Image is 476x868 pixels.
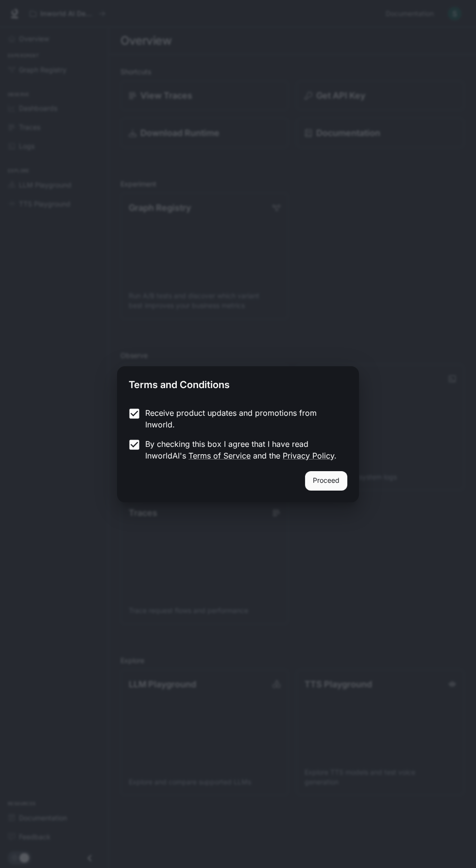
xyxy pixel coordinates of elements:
[145,438,340,461] p: By checking this box I agree that I have read InworldAI's and the .
[283,451,334,460] a: Privacy Policy
[305,471,347,491] button: Proceed
[117,366,359,399] h2: Terms and Conditions
[145,407,340,430] p: Receive product updates and promotions from Inworld.
[188,451,251,460] a: Terms of Service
